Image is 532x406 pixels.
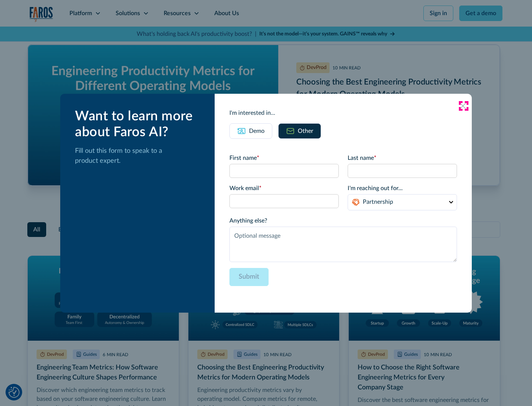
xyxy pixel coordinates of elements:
[229,154,339,162] label: First name
[249,127,265,135] div: Demo
[348,184,457,193] label: I'm reaching out for...
[229,154,457,298] form: Email Form
[229,184,339,193] label: Work email
[348,154,457,162] label: Last name
[229,268,269,286] input: Submit
[229,216,457,225] label: Anything else?
[75,146,203,166] p: Fill out this form to speak to a product expert.
[298,127,313,135] div: Other
[75,109,203,140] div: Want to learn more about Faros AI?
[229,109,457,117] div: I'm interested in...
